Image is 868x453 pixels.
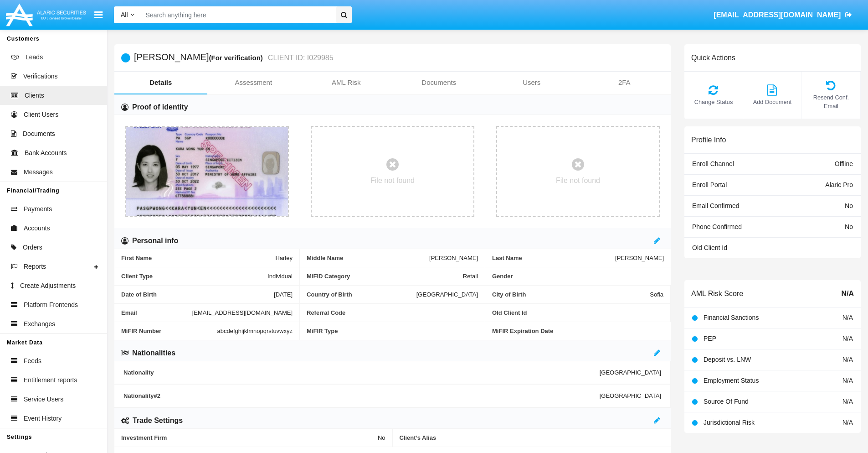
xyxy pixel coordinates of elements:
[267,273,293,280] span: Individual
[485,72,578,94] a: Users
[192,309,293,316] span: [EMAIL_ADDRESS][DOMAIN_NAME]
[114,10,141,20] a: All
[463,273,478,280] span: Retail
[692,244,727,251] span: Old Client Id
[704,335,716,342] span: PEP
[24,167,53,177] span: Messages
[650,291,663,298] span: Sofia
[23,243,42,252] span: Orders
[24,204,52,214] span: Payments
[307,291,416,298] span: Country of Birth
[23,129,55,139] span: Documents
[709,2,857,28] a: [EMAIL_ADDRESS][DOMAIN_NAME]
[842,377,853,384] span: N/A
[825,181,853,188] span: Alaric Pro
[24,356,41,366] span: Feeds
[692,181,727,188] span: Enroll Portal
[600,369,661,376] span: [GEOGRAPHIC_DATA]
[691,53,735,62] h6: Quick Actions
[209,52,265,63] div: (For verification)
[578,72,671,94] a: 2FA
[842,335,853,342] span: N/A
[492,328,664,334] span: MiFIR Expiration Date
[121,273,267,280] span: Client Type
[307,309,478,316] span: Referral Code
[274,291,293,298] span: [DATE]
[25,148,67,158] span: Bank Accounts
[692,202,739,209] span: Email Confirmed
[141,6,333,23] input: Search
[429,255,478,261] span: [PERSON_NAME]
[704,356,751,363] span: Deposit vs. LNW
[416,291,478,298] span: [GEOGRAPHIC_DATA]
[842,314,853,321] span: N/A
[748,98,797,106] span: Add Document
[714,11,841,19] span: [EMAIL_ADDRESS][DOMAIN_NAME]
[24,110,58,120] span: Client Users
[307,255,429,261] span: Middle Name
[26,52,43,62] span: Leads
[20,281,76,291] span: Create Adjustments
[600,392,661,399] span: [GEOGRAPHIC_DATA]
[704,419,755,426] span: Jurisdictional Risk
[692,223,742,230] span: Phone Confirmed
[24,395,63,404] span: Service Users
[300,72,393,94] a: AML Risk
[132,102,188,112] h6: Proof of identity
[121,434,378,441] span: Investment Firm
[123,392,600,399] span: Nationality #2
[132,348,175,358] h6: Nationalities
[23,72,57,81] span: Verifications
[845,223,853,230] span: No
[121,11,128,18] span: All
[307,328,478,334] span: MiFIR Type
[704,377,759,384] span: Employment Status
[492,291,650,298] span: City of Birth
[615,255,664,261] span: [PERSON_NAME]
[842,356,853,363] span: N/A
[841,288,854,299] span: N/A
[114,72,207,94] a: Details
[24,375,77,385] span: Entitlement reports
[123,369,600,376] span: Nationality
[492,255,615,261] span: Last Name
[393,72,486,94] a: Documents
[207,72,300,94] a: Assessment
[492,273,664,280] span: Gender
[24,262,46,271] span: Reports
[24,224,50,233] span: Accounts
[704,314,759,321] span: Financial Sanctions
[842,398,853,405] span: N/A
[275,255,293,261] span: Harley
[835,160,853,167] span: Offline
[134,52,334,63] h5: [PERSON_NAME]
[217,328,293,334] span: abcdefghijklmnopqrstuvwxyz
[691,289,743,298] h6: AML Risk Score
[5,1,87,28] img: Logo image
[121,328,217,334] span: MiFIR Number
[492,309,663,316] span: Old Client Id
[25,91,44,100] span: Clients
[842,419,853,426] span: N/A
[378,434,385,441] span: No
[704,398,749,405] span: Source Of Fund
[692,160,734,167] span: Enroll Channel
[121,291,274,298] span: Date of Birth
[806,93,856,110] span: Resend Conf. Email
[24,300,78,310] span: Platform Frontends
[121,255,275,261] span: First Name
[691,135,726,144] h6: Profile Info
[266,54,334,62] small: CLIENT ID: I029985
[121,309,192,316] span: Email
[689,98,738,106] span: Change Status
[133,416,183,426] h6: Trade Settings
[307,273,463,280] span: MiFID Category
[24,319,55,329] span: Exchanges
[845,202,853,209] span: No
[24,414,62,423] span: Event History
[132,236,178,246] h6: Personal info
[400,434,664,441] span: Client’s Alias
